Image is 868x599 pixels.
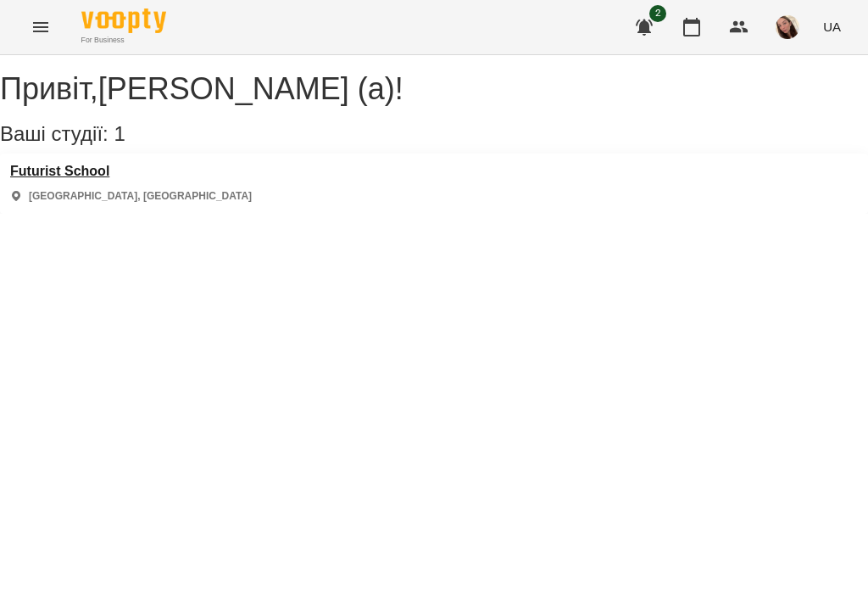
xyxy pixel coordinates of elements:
[10,164,252,179] a: Futurist School
[81,35,166,46] span: For Business
[649,5,666,22] span: 2
[776,15,799,39] img: 8e00ca0478d43912be51e9823101c125.jpg
[20,7,61,48] button: Menu
[29,189,252,204] p: [GEOGRAPHIC_DATA], [GEOGRAPHIC_DATA]
[816,11,848,42] button: UA
[114,122,125,145] span: 1
[823,18,841,36] span: UA
[81,8,166,33] img: Voopty Logo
